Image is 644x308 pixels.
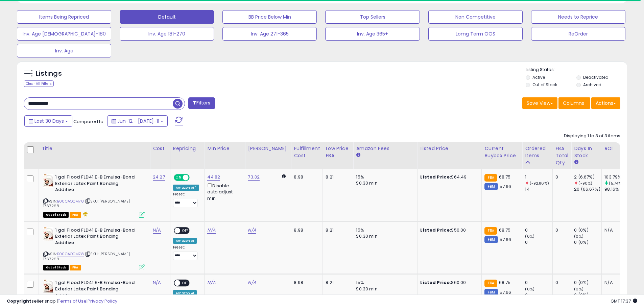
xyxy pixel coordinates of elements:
span: 57.66 [500,236,511,243]
a: N/A [207,279,215,286]
img: 41wNIb02u8L._SL40_.jpg [43,280,53,293]
b: Listed Price: [420,174,451,180]
div: ASIN: [43,227,145,270]
div: 103.79% [604,174,632,180]
span: | SKU: [PERSON_NAME] 1767268 [43,251,131,261]
b: 1 gal Flood FLD41 E-B Emulsa-Bond Exterior Latex Paint Bonding Additive [55,227,137,248]
div: 8.21 [326,280,348,286]
div: Listed Price [420,145,479,152]
div: 8.98 [294,174,317,180]
div: Days In Stock [574,145,599,159]
span: OFF [180,280,191,286]
span: FBA [70,265,81,270]
button: Inv. Age 365+ [325,27,420,41]
b: 1 gal Flood FLD41 E-B Emulsa-Bond Exterior Latex Paint Bonding Additive [55,280,137,300]
div: Displaying 1 to 3 of 3 items [564,133,620,139]
div: 8.98 [294,280,317,286]
div: 15% [356,280,412,286]
label: Active [532,74,545,80]
span: 68.75 [499,227,511,233]
span: Jun-12 - [DATE]-11 [117,118,159,124]
b: Listed Price: [420,279,451,286]
span: All listings that are currently out of stock and unavailable for purchase on Amazon [43,265,69,270]
div: 0 [525,280,552,286]
button: Needs to Reprice [531,10,625,24]
button: Inv. Age [DEMOGRAPHIC_DATA]-180 [17,27,111,41]
button: Lomg Term OOS [428,27,523,41]
div: N/A [604,280,627,286]
small: (-90%) [578,181,592,186]
i: hazardous material [81,212,88,216]
small: FBM [484,236,498,243]
a: N/A [248,227,256,234]
a: N/A [248,279,256,286]
a: B00CAOCM78 [57,198,84,204]
div: $0.30 min [356,286,412,292]
small: (5.74%) [609,181,623,186]
div: Min Price [207,145,242,152]
div: Cost [153,145,167,152]
button: Top Sellers [325,10,420,24]
div: Repricing [173,145,202,152]
button: BB Price Below Min [222,10,317,24]
span: FBA [70,212,81,218]
button: Actions [591,97,620,109]
button: Inv. Age 271-365 [222,27,317,41]
div: N/A [604,227,627,233]
div: 8.21 [326,174,348,180]
span: 57.66 [500,183,511,190]
button: Non Competitive [428,10,523,24]
span: OFF [189,175,199,181]
div: 0 [525,227,552,233]
div: Current Buybox Price [484,145,519,159]
button: Jun-12 - [DATE]-11 [107,115,168,127]
small: FBM [484,183,498,190]
strong: Copyright [7,298,31,304]
div: Fulfillment Cost [294,145,320,159]
div: Amazon AI [173,238,197,244]
div: 8.98 [294,227,317,233]
div: Clear All Filters [24,80,54,87]
div: 0 (0%) [574,227,601,233]
small: FBA [484,174,497,182]
a: Terms of Use [58,298,87,304]
div: 15% [356,227,412,233]
div: Disable auto adjust min [207,182,240,202]
div: 0 [555,174,566,180]
div: 0 (0%) [574,239,601,245]
div: Preset: [173,245,199,260]
div: $64.49 [420,174,476,180]
div: 1 [525,174,552,180]
span: OFF [180,228,191,233]
h5: Listings [36,69,62,78]
div: $60.00 [420,280,476,286]
div: [PERSON_NAME] [248,145,288,152]
button: Save View [522,97,557,109]
a: N/A [153,279,161,286]
div: 0 [555,280,566,286]
img: 41wNIb02u8L._SL40_.jpg [43,227,53,241]
span: Compared to: [73,118,104,125]
span: Last 30 Days [34,118,64,124]
div: Preset: [173,192,199,207]
small: FBA [484,227,497,235]
a: 73.32 [248,174,260,181]
div: ROI [604,145,629,152]
div: Amazon Fees [356,145,414,152]
span: Columns [563,100,584,106]
small: (-92.86%) [530,181,549,186]
div: 14 [525,186,552,192]
label: Deactivated [583,74,609,80]
b: Listed Price: [420,227,451,233]
div: $50.00 [420,227,476,233]
span: ON [174,175,183,181]
span: All listings that are currently out of stock and unavailable for purchase on Amazon [43,212,69,218]
div: FBA Total Qty [555,145,568,166]
button: Inv. Age [17,44,111,57]
div: $0.30 min [356,180,412,186]
div: 20 (66.67%) [574,186,601,192]
span: 68.75 [499,174,511,180]
a: N/A [153,227,161,234]
small: FBA [484,280,497,287]
span: 2025-08-11 17:37 GMT [611,298,637,304]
